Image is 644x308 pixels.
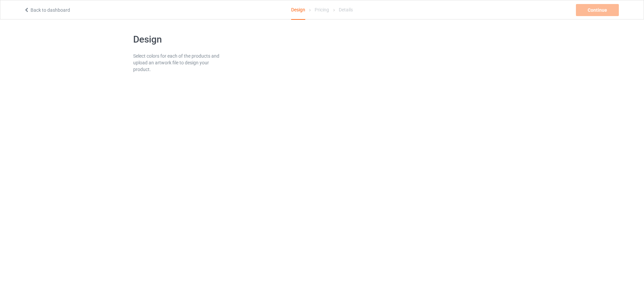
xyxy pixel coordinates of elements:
[291,0,305,20] div: Design
[133,34,221,46] h1: Design
[133,53,221,73] div: Select colors for each of the products and upload an artwork file to design your product.
[339,0,353,19] div: Details
[315,0,329,19] div: Pricing
[24,7,70,13] a: Back to dashboard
